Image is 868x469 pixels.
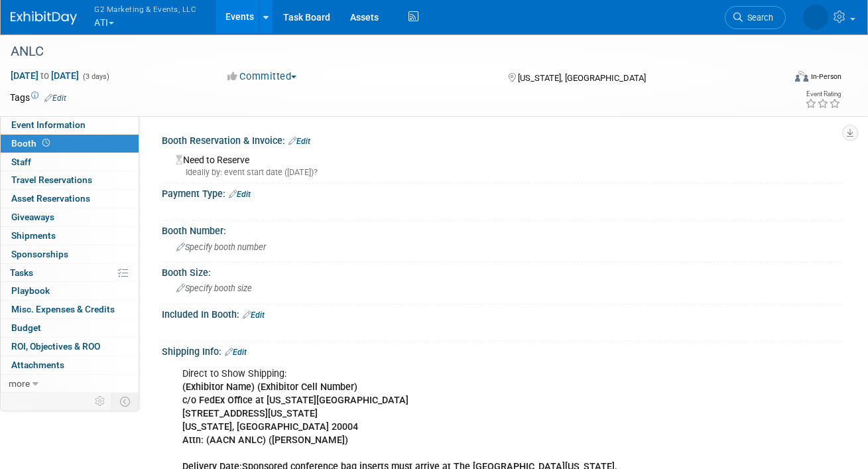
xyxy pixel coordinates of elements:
div: In-Person [810,72,841,82]
span: to [38,70,51,81]
span: [US_STATE], [GEOGRAPHIC_DATA] [518,73,646,83]
span: more [9,378,30,389]
div: Booth Reservation & Invoice: [162,131,841,148]
a: Event Information [1,116,139,134]
a: Asset Reservations [1,190,139,208]
div: Event Rating [805,91,841,98]
span: Specify booth number [176,242,266,252]
a: Budget [1,319,139,337]
a: Tasks [1,264,139,282]
span: Tasks [10,267,33,278]
a: Edit [225,348,247,357]
a: Edit [243,310,265,320]
b: [STREET_ADDRESS][US_STATE] [182,408,318,419]
div: Ideally by: event start date ([DATE])? [176,167,832,178]
a: ROI, Objectives & ROO [1,338,139,356]
div: Booth Number: [162,221,841,237]
div: Event Format [719,69,841,89]
td: Personalize Event Tab Strip [89,393,112,410]
a: Search [725,6,786,29]
span: Staff [11,157,31,167]
span: Asset Reservations [11,193,90,204]
td: Tags [10,91,66,104]
span: Search [743,13,773,23]
span: Playbook [11,285,50,296]
a: Misc. Expenses & Credits [1,301,139,318]
div: Need to Reserve [172,150,832,178]
span: Booth [11,138,52,149]
a: Shipments [1,227,139,245]
div: ANLC [6,40,771,64]
span: Specify booth size [176,283,252,293]
a: Edit [229,190,251,199]
img: Format-Inperson.png [795,71,808,82]
b: c/o FedEx Office at [US_STATE][GEOGRAPHIC_DATA] [182,395,408,406]
img: ExhibitDay [11,11,77,25]
a: Travel Reservations [1,171,139,189]
span: Shipments [11,230,56,241]
button: Committed [223,70,302,84]
a: more [1,375,139,393]
a: Edit [44,94,66,103]
a: Playbook [1,282,139,300]
span: Travel Reservations [11,174,92,185]
div: Payment Type: [162,184,841,201]
td: Toggle Event Tabs [112,393,139,410]
span: ROI, Objectives & ROO [11,341,100,352]
span: Budget [11,322,41,333]
a: Staff [1,153,139,171]
span: [DATE] [DATE] [10,70,80,82]
a: Giveaways [1,208,139,226]
div: Booth Size: [162,263,841,279]
a: Attachments [1,356,139,374]
span: Sponsorships [11,249,68,259]
b: Attn: (AACN ANLC) ([PERSON_NAME]) [182,435,348,446]
span: Attachments [11,360,64,370]
span: Giveaways [11,212,54,222]
span: G2 Marketing & Events, LLC [94,2,196,16]
span: Event Information [11,119,86,130]
b: (Exhibitor Name) (Exhibitor Cell Number) [182,381,357,393]
a: Sponsorships [1,245,139,263]
div: Shipping Info: [162,342,841,359]
b: [US_STATE], [GEOGRAPHIC_DATA] 20004 [182,421,358,433]
img: Nora McQuillan [803,5,828,30]
div: Included In Booth: [162,304,841,322]
a: Edit [288,137,310,146]
span: (3 days) [82,72,109,81]
span: Misc. Expenses & Credits [11,304,115,314]
span: Booth not reserved yet [40,138,52,148]
a: Booth [1,135,139,153]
